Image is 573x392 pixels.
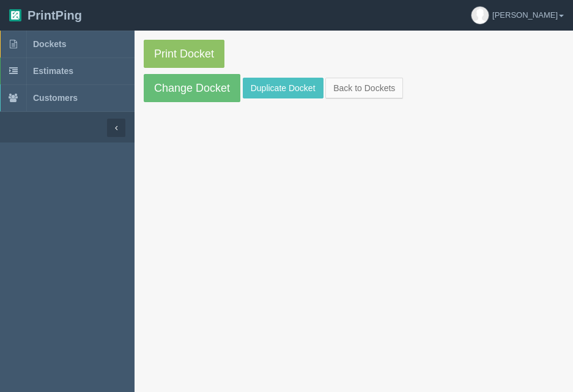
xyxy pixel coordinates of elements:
a: Print Docket [144,40,224,68]
span: Customers [33,93,78,103]
a: Duplicate Docket [243,78,323,98]
span: Estimates [33,66,73,76]
a: Back to Dockets [325,78,403,98]
img: logo-3e63b451c926e2ac314895c53de4908e5d424f24456219fb08d385ab2e579770.png [9,9,21,21]
a: Change Docket [144,74,240,102]
span: Dockets [33,39,66,49]
img: avatar_default-7531ab5dedf162e01f1e0bb0964e6a185e93c5c22dfe317fb01d7f8cd2b1632c.jpg [471,7,489,24]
